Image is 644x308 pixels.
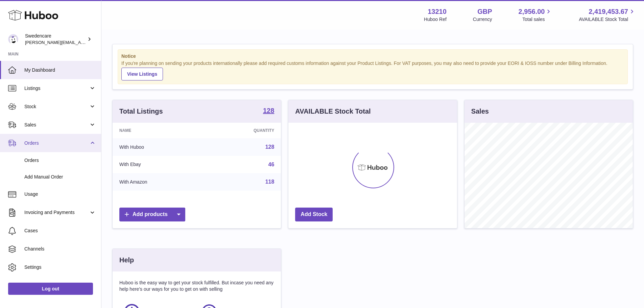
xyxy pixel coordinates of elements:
td: With Huboo [113,138,205,156]
span: Listings [24,85,89,92]
h3: AVAILABLE Stock Total [295,107,371,116]
a: 2,956.00 Total sales [519,7,553,23]
span: Add Manual Order [24,174,96,180]
span: Stock [24,103,89,110]
span: AVAILABLE Stock Total [579,16,636,23]
span: My Dashboard [24,67,96,73]
span: Total sales [522,16,552,23]
span: Orders [24,140,89,146]
div: Currency [473,16,492,23]
p: Huboo is the easy way to get your stock fulfilled. But incase you need any help here's our ways f... [119,280,274,292]
div: Huboo Ref [424,16,447,23]
span: [PERSON_NAME][EMAIL_ADDRESS][DOMAIN_NAME] [25,40,136,45]
div: Swedencare [25,33,86,46]
a: 128 [263,107,274,115]
span: Usage [24,191,96,197]
span: Cases [24,228,96,234]
a: View Listings [121,68,163,80]
strong: GBP [477,7,492,16]
div: If you're planning on sending your products internationally please add required customs informati... [121,60,624,80]
span: 2,419,453.67 [589,7,628,16]
a: Add Stock [295,208,333,221]
th: Name [113,123,205,138]
strong: 13210 [428,7,447,16]
h3: Help [119,256,134,265]
a: 128 [265,144,275,150]
h3: Total Listings [119,107,163,116]
span: Orders [24,157,96,164]
span: Sales [24,122,89,128]
span: Channels [24,246,96,252]
span: Invoicing and Payments [24,209,89,216]
a: Add products [119,208,185,221]
a: 2,419,453.67 AVAILABLE Stock Total [579,7,636,23]
span: Settings [24,264,96,270]
img: rebecca.fall@swedencare.co.uk [8,34,18,44]
span: 2,956.00 [519,7,545,16]
th: Quantity [205,123,281,138]
a: Log out [8,283,93,295]
td: With Amazon [113,173,205,191]
strong: Notice [121,53,624,60]
h3: Sales [471,107,489,116]
a: 118 [265,179,275,185]
strong: 128 [263,107,274,114]
a: 46 [268,162,275,167]
td: With Ebay [113,156,205,173]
